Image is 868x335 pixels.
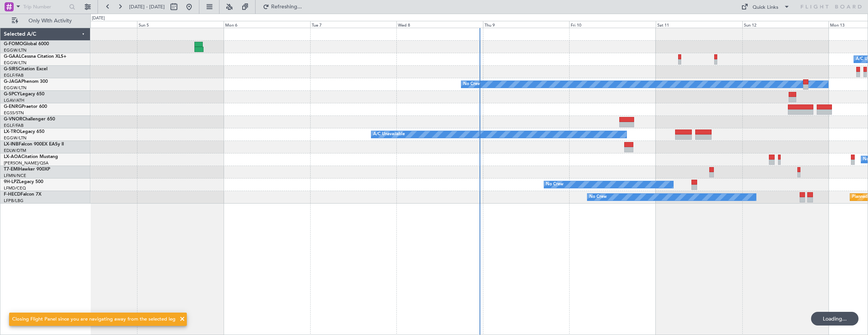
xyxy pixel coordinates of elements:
[737,1,794,13] button: Quick Links
[259,1,305,13] button: Refreshing...
[4,192,21,197] span: F-HECD
[4,67,18,71] span: G-SIRS
[4,192,41,197] a: F-HECDFalcon 7X
[4,98,24,103] a: LGAV/ATH
[373,129,405,140] div: A/C Unavailable
[4,54,21,59] span: G-GAAL
[811,312,859,326] div: Loading...
[4,130,44,134] a: LX-TROLegacy 650
[463,79,481,90] div: No Crew
[4,180,19,184] span: 9H-LPZ
[20,18,80,24] span: Only With Activity
[4,92,20,96] span: G-SPCY
[4,155,58,159] a: LX-AOACitation Mustang
[4,130,20,134] span: LX-TRO
[23,1,67,13] input: Trip Number
[92,15,105,22] div: [DATE]
[4,123,24,128] a: EGLF/FAB
[483,21,570,28] div: Thu 9
[4,198,24,204] a: LFPB/LBG
[4,42,49,46] a: G-FOMOGlobal 6000
[753,4,778,11] div: Quick Links
[4,142,19,147] span: LX-INB
[4,135,27,141] a: EGGW/LTN
[51,21,137,28] div: Sat 4
[4,167,19,172] span: T7-EMI
[4,47,27,53] a: EGGW/LTN
[4,185,26,191] a: LFMD/CEQ
[4,148,26,153] a: EDLW/DTM
[224,21,310,28] div: Mon 6
[4,173,26,179] a: LFMN/NCE
[4,117,22,122] span: G-VNOR
[4,167,50,172] a: T7-EMIHawker 900XP
[8,15,82,27] button: Only With Activity
[12,316,175,323] div: Closing Flight Panel since you are navigating away from the selected leg
[4,110,24,116] a: EGSS/STN
[4,142,64,147] a: LX-INBFalcon 900EX EASy II
[656,21,742,28] div: Sat 11
[4,180,43,184] a: 9H-LPZLegacy 500
[4,104,22,109] span: G-ENRG
[4,54,66,59] a: G-GAALCessna Citation XLS+
[569,21,656,28] div: Fri 10
[546,179,563,190] div: No Crew
[396,21,483,28] div: Wed 8
[129,3,165,10] span: [DATE] - [DATE]
[4,92,44,96] a: G-SPCYLegacy 650
[4,73,24,78] a: EGLF/FAB
[4,85,27,91] a: EGGW/LTN
[4,79,21,84] span: G-JAGA
[4,117,55,122] a: G-VNORChallenger 650
[742,21,829,28] div: Sun 12
[310,21,397,28] div: Tue 7
[4,67,47,71] a: G-SIRSCitation Excel
[4,160,49,166] a: [PERSON_NAME]/QSA
[4,155,21,159] span: LX-AOA
[271,4,303,9] span: Refreshing...
[4,79,48,84] a: G-JAGAPhenom 300
[4,104,47,109] a: G-ENRGPraetor 600
[589,191,607,203] div: No Crew
[4,42,23,46] span: G-FOMO
[4,60,27,66] a: EGGW/LTN
[137,21,224,28] div: Sun 5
